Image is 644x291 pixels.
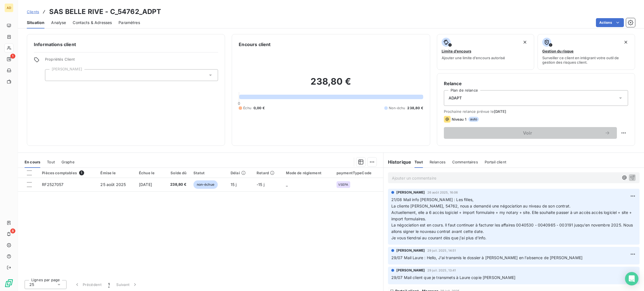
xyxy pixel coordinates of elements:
[239,41,271,48] h6: Encours client
[444,109,628,114] span: Prochaine relance prévue le
[286,182,288,187] span: _
[193,180,218,189] span: non-échue
[468,117,479,122] span: auto
[61,160,75,164] span: Graphe
[45,57,218,65] span: Propriétés Client
[451,131,605,135] span: Voir
[113,279,141,290] button: Suivant
[391,275,515,280] span: 29/07 Mail client que je transmets à Laure copie [PERSON_NAME]
[430,160,446,164] span: Relances
[238,101,240,106] span: 0
[625,272,638,285] div: Open Intercom Messenger
[100,182,126,187] span: 25 août 2025
[4,3,13,12] div: AD
[452,117,466,121] span: Niveau 1
[391,255,583,260] span: 29/07 Mail Laure : Hello, J'ai transmis le dossier à [PERSON_NAME] en l'absence de [PERSON_NAME]
[391,235,487,240] span: Je vous tiendrai au courant dès que j'ai plus d'info.
[337,171,380,175] div: paymentTypeCode
[444,127,617,139] button: Voir
[243,106,251,111] span: Échu
[391,197,473,202] span: 21/08 Mail info [PERSON_NAME] : Les filles,
[396,268,425,273] span: [PERSON_NAME]
[231,171,250,175] div: Délai
[257,182,264,187] span: -15 j
[27,9,39,14] span: Clients
[108,282,110,287] span: 1
[193,171,224,175] div: Statut
[396,190,425,195] span: [PERSON_NAME]
[452,160,478,164] span: Commentaires
[100,171,132,175] div: Émise le
[231,182,237,187] span: 15 j
[538,34,635,70] button: Gestion du risqueSurveiller ce client en intégrant votre outil de gestion des risques client.
[542,56,630,65] span: Surveiller ce client en intégrant votre outil de gestion des risques client.
[51,20,66,25] span: Analyse
[442,56,505,60] span: Ajouter une limite d’encours autorisé
[415,160,423,164] span: Tout
[494,109,506,114] span: [DATE]
[166,182,186,187] span: 238,80 €
[10,54,15,59] span: 1
[166,171,186,175] div: Solde dû
[427,191,458,194] span: 26 août 2025, 16:06
[391,204,570,208] span: La cliente [PERSON_NAME], 54762, nous a demandé une négociation au niveau de son contrat.
[42,170,94,175] div: Pièces comptables
[485,160,506,164] span: Portail client
[286,171,330,175] div: Mode de réglement
[542,49,574,53] span: Gestion du risque
[437,34,534,70] button: Limite d’encoursAjouter une limite d’encours autorisé
[444,80,628,87] h6: Relance
[427,269,456,272] span: 29 juil. 2025, 13:41
[27,20,44,25] span: Situation
[27,9,39,15] a: Clients
[239,76,423,93] h2: 238,80 €
[105,279,113,290] button: 1
[257,171,279,175] div: Retard
[596,18,624,27] button: Actions
[119,20,140,25] span: Paramètres
[4,279,13,288] img: Logo LeanPay
[139,171,159,175] div: Échue le
[254,106,265,111] span: 0,00 €
[10,228,15,233] span: 8
[71,279,105,290] button: Précédent
[50,73,54,78] input: Ajouter une valeur
[49,7,161,17] h3: SAS BELLE RIVE - C_54762_ADPT
[389,106,405,111] span: Non-échu
[34,41,218,48] h6: Informations client
[73,20,112,25] span: Contacts & Adresses
[442,49,471,53] span: Limite d’encours
[25,160,40,164] span: En cours
[396,248,425,253] span: [PERSON_NAME]
[427,249,456,252] span: 29 juil. 2025, 14:51
[79,170,84,175] span: 1
[449,95,462,101] span: ADAPT
[42,182,63,187] span: RF2527057
[391,210,633,221] span: Actuellement, elle a 6 accès logiciel + import formulaire + my notary + site. Elle souhaite passe...
[407,106,423,111] span: 238,80 €
[47,160,55,164] span: Tout
[391,223,634,234] span: La négociation est en cours. Il faut continuer à facturer les affaires 0040530 - 0040965 - 003191...
[139,182,152,187] span: [DATE]
[29,282,34,287] span: 25
[338,183,349,186] span: VSEPA
[383,159,411,165] h6: Historique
